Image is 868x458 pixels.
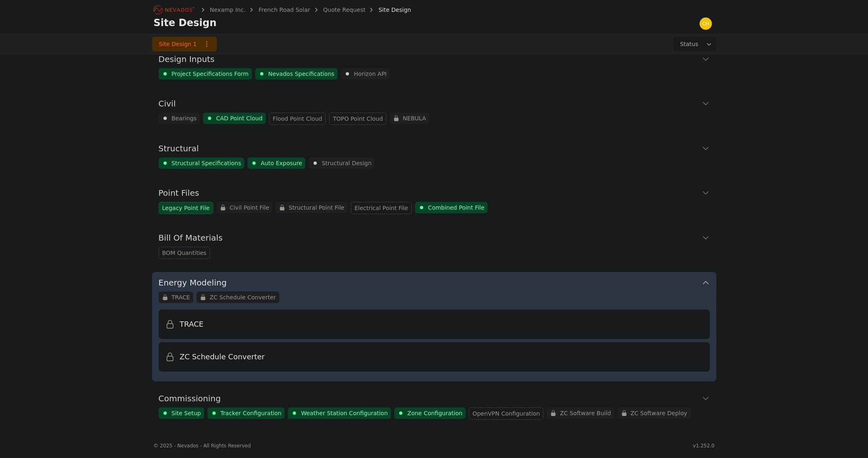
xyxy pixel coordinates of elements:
[180,351,265,363] h2: ZC Schedule Converter
[159,143,199,154] h3: Structural
[154,443,251,449] div: © 2025 - Nevados - All Rights Reserved
[154,3,411,16] nav: Breadcrumb
[159,388,710,407] button: Commissioning
[159,53,215,65] h3: Design Inputs
[367,6,411,14] div: Site Design
[699,17,712,30] img: chris.young@nevados.solar
[473,409,540,418] span: OpenVPN Configuration
[172,114,197,122] span: Bearings
[354,204,408,212] span: Electrical Point File
[162,249,207,257] span: BOM Quantities
[172,293,190,301] span: TRACE
[301,409,388,417] span: Weather Station Configuration
[172,70,249,78] span: Project Specifications Form
[180,319,204,330] h2: TRACE
[152,388,716,426] div: CommissioningSite SetupTracker ConfigurationWeather Station ConfigurationZone ConfigurationOpenVP...
[354,70,387,78] span: Horizon API
[159,49,710,68] button: Design Inputs
[154,16,217,29] h1: Site Design
[631,409,687,417] span: ZC Software Deploy
[403,114,426,122] span: NEBULA
[230,204,269,212] span: Civil Point File
[216,114,263,122] span: CAD Point Cloud
[159,277,227,288] h3: Energy Modeling
[560,409,611,417] span: ZC Software Build
[152,93,716,131] div: CivilBearingsCAD Point CloudFlood Point CloudTOPO Point CloudNEBULA
[221,409,282,417] span: Tracker Configuration
[323,6,366,14] a: Quote Request
[261,159,302,167] span: Auto Exposure
[152,37,217,51] a: Site Design 1
[322,159,371,167] span: Structural Design
[159,232,223,243] h3: Bill Of Materials
[289,204,344,212] span: Structural Point File
[159,182,710,202] button: Point Files
[152,227,716,266] div: Bill Of MaterialsBOM Quantities
[693,443,715,449] div: v1.252.0
[159,272,710,292] button: Energy Modeling
[674,37,716,51] button: Status
[162,204,210,212] span: Legacy Point File
[172,159,241,167] span: Structural Specifications
[407,409,462,417] span: Zone Configuration
[333,115,383,123] span: TOPO Point Cloud
[159,187,199,199] h3: Point Files
[273,115,322,123] span: Flood Point Cloud
[210,6,246,14] a: Nexamp Inc.
[159,138,710,157] button: Structural
[428,204,484,212] span: Combined Point File
[268,70,334,78] span: Nevados Specifications
[172,409,201,417] span: Site Setup
[152,138,716,176] div: StructuralStructural SpecificationsAuto ExposureStructural Design
[152,182,716,221] div: Point FilesLegacy Point FileCivil Point FileStructural Point FileElectrical Point FileCombined Po...
[159,227,710,247] button: Bill Of Materials
[159,393,221,404] h3: Commissioning
[152,272,716,381] div: Energy ModelingTRACEZC Schedule ConverterTRACEZC Schedule Converter
[159,93,710,113] button: Civil
[152,49,716,86] div: Design InputsProject Specifications FormNevados SpecificationsHorizon API
[677,40,698,48] span: Status
[159,98,176,109] h3: Civil
[258,6,310,14] a: French Road Solar
[210,293,276,301] span: ZC Schedule Converter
